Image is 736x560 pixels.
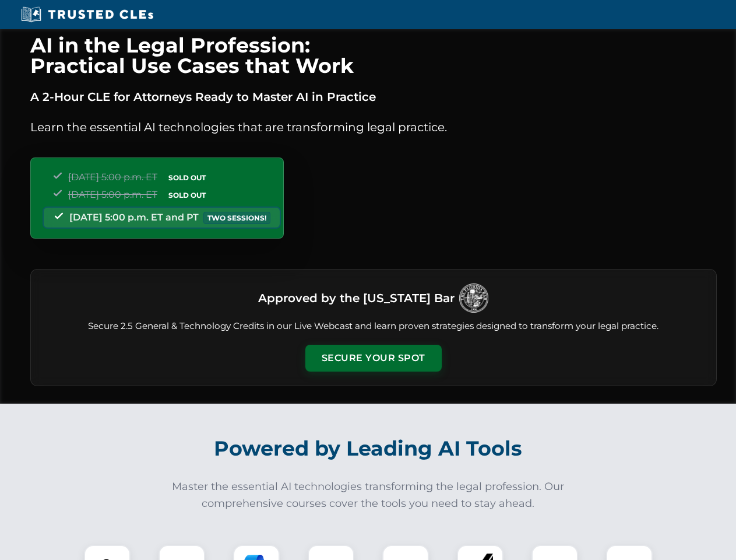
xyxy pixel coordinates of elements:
img: Trusted CLEs [17,6,157,23]
img: Logo [459,283,488,313]
button: Secure Your Spot [305,345,442,372]
p: Secure 2.5 General & Technology Credits in our Live Webcast and learn proven strategies designed ... [45,320,702,333]
span: [DATE] 5:00 p.m. ET [68,189,157,200]
h2: Powered by Leading AI Tools [45,428,691,469]
h3: Approved by the [US_STATE] Bar [258,288,455,309]
h1: AI in the Legal Profession: Practical Use Cases that Work [30,35,717,76]
span: SOLD OUT [164,189,210,201]
p: A 2-Hour CLE for Attorneys Ready to Master AI in Practice [30,87,717,106]
p: Learn the essential AI technologies that are transforming legal practice. [30,118,717,136]
p: Master the essential AI technologies transforming the legal profession. Our comprehensive courses... [164,478,572,512]
span: [DATE] 5:00 p.m. ET [68,171,157,183]
span: SOLD OUT [164,171,210,184]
